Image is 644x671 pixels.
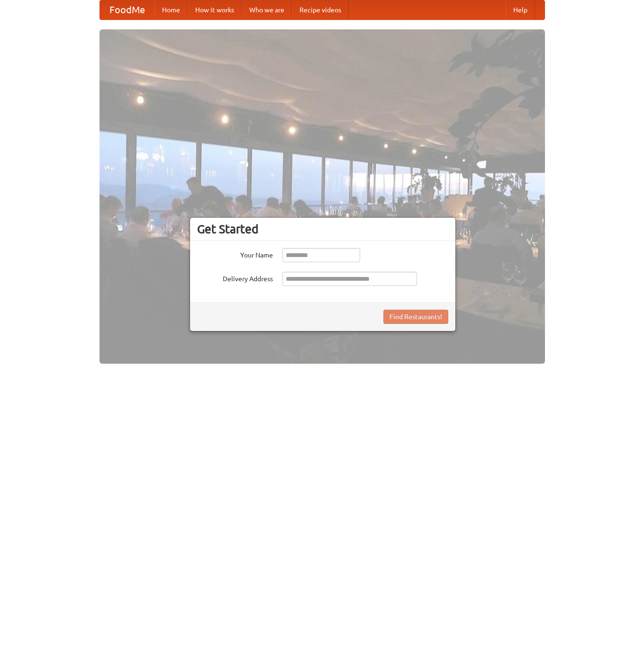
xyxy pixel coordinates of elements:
[383,310,448,324] button: Find Restaurants!
[197,248,273,260] label: Your Name
[292,0,349,19] a: Recipe videos
[242,0,292,19] a: Who we are
[100,0,154,19] a: FoodMe
[197,222,448,236] h3: Get Started
[188,0,242,19] a: How it works
[506,0,535,19] a: Help
[154,0,188,19] a: Home
[197,272,273,284] label: Delivery Address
